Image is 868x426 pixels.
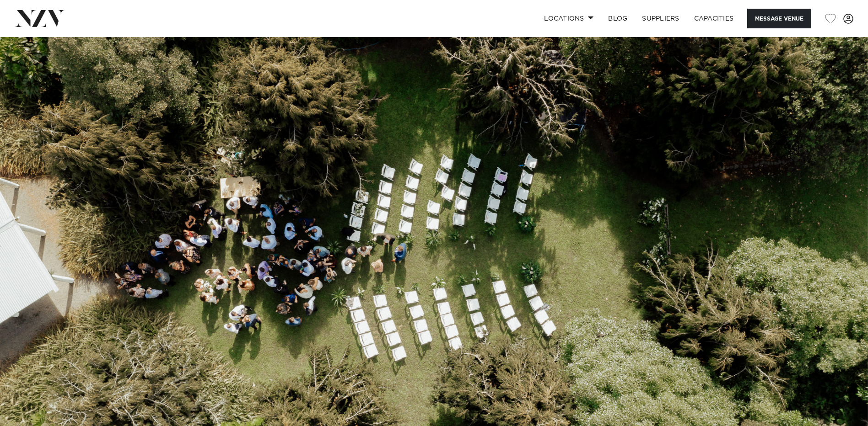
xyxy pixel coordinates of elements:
[687,9,741,28] a: Capacities
[537,9,601,28] a: Locations
[635,9,686,28] a: SUPPLIERS
[747,9,811,28] button: Message Venue
[15,10,65,27] img: nzv-logo.png
[601,9,635,28] a: BLOG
